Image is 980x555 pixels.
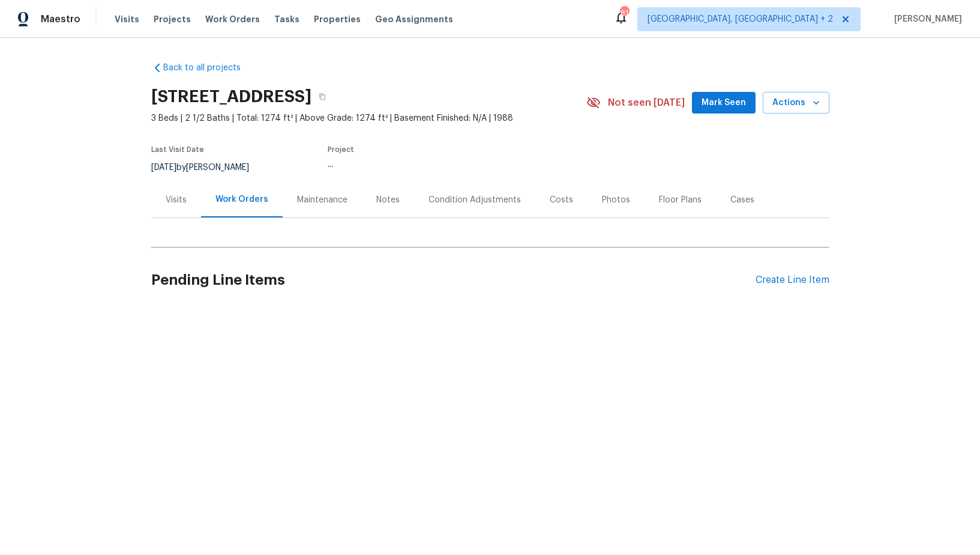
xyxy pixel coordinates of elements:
span: Projects [154,13,191,25]
span: Actions [772,96,820,111]
button: Actions [763,92,829,114]
span: Visits [115,13,139,25]
span: Maestro [41,13,80,25]
h2: Pending Line Items [151,252,756,308]
span: Mark Seen [702,96,746,111]
span: [GEOGRAPHIC_DATA], [GEOGRAPHIC_DATA] + 2 [648,13,833,25]
span: [PERSON_NAME] [889,13,962,25]
span: Work Orders [205,13,260,25]
div: Create Line Item [756,274,829,286]
div: Photos [602,194,630,206]
div: Visits [166,194,187,206]
span: Not seen [DATE] [608,97,685,109]
button: Copy Address [311,86,333,108]
div: Work Orders [215,193,268,205]
span: Project [328,146,354,153]
div: 81 [620,7,628,19]
div: ... [328,160,558,169]
div: Notes [376,194,400,206]
div: Maintenance [297,194,347,206]
button: Mark Seen [692,92,756,114]
span: Geo Assignments [375,13,453,25]
span: Tasks [274,15,299,23]
span: Properties [314,13,361,25]
span: 3 Beds | 2 1/2 Baths | Total: 1274 ft² | Above Grade: 1274 ft² | Basement Finished: N/A | 1988 [151,112,586,124]
span: Last Visit Date [151,146,204,153]
div: Floor Plans [659,194,702,206]
div: Condition Adjustments [428,194,521,206]
h2: [STREET_ADDRESS] [151,91,311,103]
div: Cases [730,194,754,206]
div: Costs [550,194,573,206]
div: by [PERSON_NAME] [151,160,263,175]
span: [DATE] [151,163,176,172]
a: Back to all projects [151,62,266,74]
